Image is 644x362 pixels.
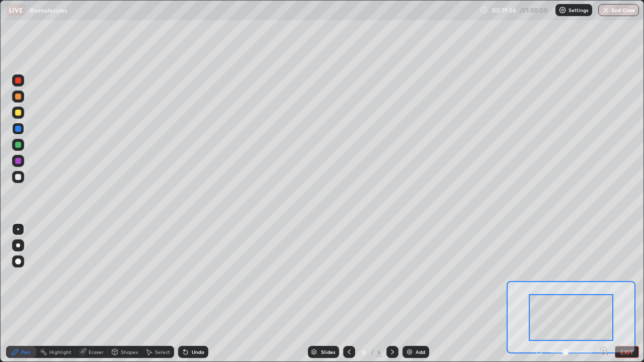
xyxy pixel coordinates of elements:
[9,6,23,14] p: LIVE
[371,349,374,355] div: /
[558,6,567,14] img: class-settings-icons
[359,349,369,355] div: 6
[155,349,170,354] div: Select
[602,6,610,14] img: end-class-cross
[121,349,138,354] div: Shapes
[89,349,104,354] div: Eraser
[49,349,71,354] div: Highlight
[598,4,639,16] button: End Class
[615,346,639,358] button: EXIT
[30,6,67,14] p: Biomolecules
[192,349,204,354] div: Undo
[21,349,30,354] div: Pen
[321,349,335,354] div: Slides
[416,349,425,354] div: Add
[569,8,588,13] p: Settings
[376,347,382,356] div: 6
[406,348,414,356] img: add-slide-button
